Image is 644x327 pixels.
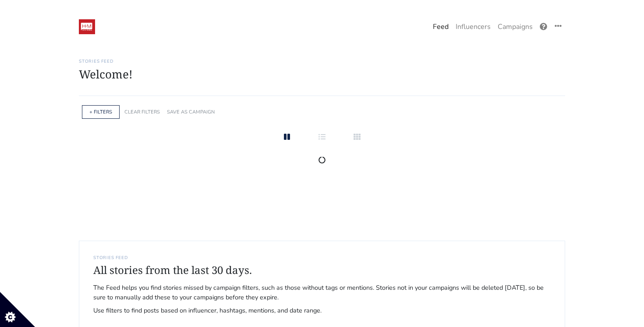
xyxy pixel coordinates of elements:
a: Feed [429,18,452,36]
img: 19:52:48_1547236368 [79,19,95,34]
span: The Feed helps you find stories missed by campaign filters, such as those without tags or mention... [93,283,551,302]
h4: All stories from the last 30 days. [93,264,551,277]
h6: STORIES FEED [93,255,551,260]
a: + FILTERS [89,109,112,115]
h6: Stories Feed [79,59,565,64]
a: Campaigns [494,18,536,36]
a: CLEAR FILTERS [124,109,160,115]
span: Use filters to find posts based on influencer, hashtags, mentions, and date range. [93,306,551,316]
a: SAVE AS CAMPAIGN [167,109,215,115]
a: Influencers [452,18,494,36]
h1: Welcome! [79,68,565,81]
